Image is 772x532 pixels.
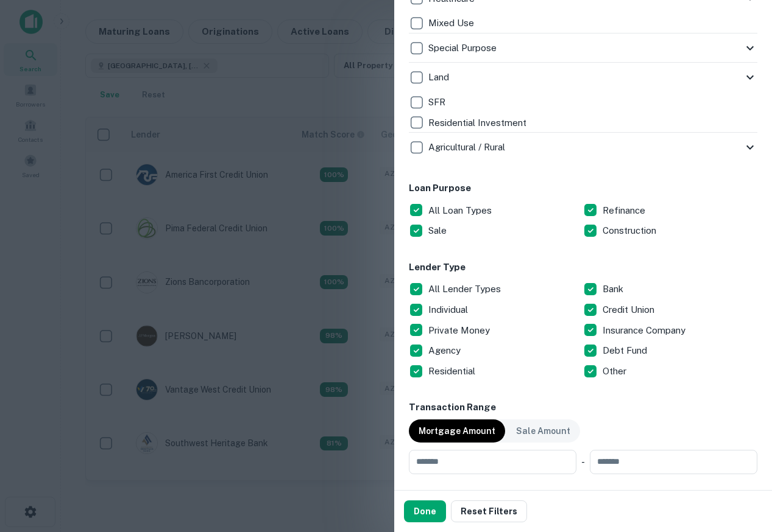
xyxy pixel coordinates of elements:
[419,424,495,438] p: Mortgage Amount
[409,63,757,92] div: Land
[603,203,648,218] p: Refinance
[428,16,476,30] p: Mixed Use
[428,95,448,110] p: SFR
[428,203,494,218] p: All Loan Types
[603,323,688,338] p: Insurance Company
[451,500,527,522] button: Reset Filters
[428,70,452,85] p: Land
[428,364,478,379] p: Residential
[603,282,626,296] p: Bank
[409,261,757,275] h6: Lender Type
[428,282,503,296] p: All Lender Types
[428,323,492,338] p: Private Money
[603,303,657,317] p: Credit Union
[409,33,757,63] div: Special Purpose
[409,133,757,162] div: Agricultural / Rural
[711,435,772,493] iframe: Chat Widget
[428,223,449,238] p: Sale
[516,424,570,438] p: Sale Amount
[428,116,529,130] p: Residential Investment
[603,223,659,238] p: Construction
[581,450,585,474] div: -
[603,364,629,379] p: Other
[428,140,508,155] p: Agricultural / Rural
[428,303,470,317] p: Individual
[603,343,650,358] p: Debt Fund
[404,500,446,522] button: Done
[409,181,757,195] h6: Loan Purpose
[428,343,463,358] p: Agency
[428,41,499,55] p: Special Purpose
[409,401,757,415] h6: Transaction Range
